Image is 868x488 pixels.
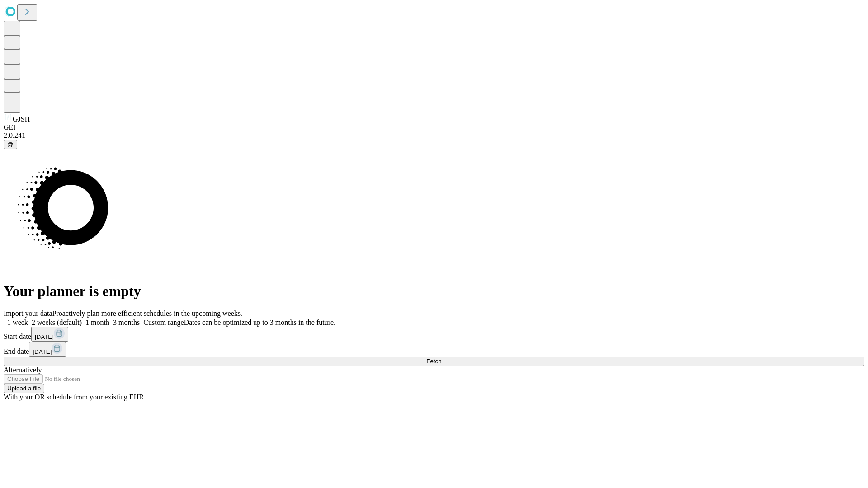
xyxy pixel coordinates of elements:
div: End date [4,342,864,357]
span: Custom range [143,319,184,326]
span: [DATE] [33,348,52,355]
span: Fetch [426,358,441,365]
span: Import your data [4,310,52,317]
button: @ [4,140,17,149]
span: 2 weeks (default) [32,319,82,326]
button: Fetch [4,357,864,366]
span: 1 month [85,319,109,326]
span: Dates can be optimized up to 3 months in the future. [184,319,335,326]
span: GJSH [13,115,30,123]
span: 3 months [113,319,140,326]
div: Start date [4,327,864,342]
h1: Your planner is empty [4,283,864,300]
span: Proactively plan more efficient schedules in the upcoming weeks. [52,310,242,317]
span: 1 week [7,319,28,326]
button: [DATE] [31,327,68,342]
span: @ [7,141,14,148]
span: With your OR schedule from your existing EHR [4,393,144,401]
div: 2.0.241 [4,131,864,140]
button: Upload a file [4,384,44,393]
span: Alternatively [4,366,42,374]
span: [DATE] [35,333,54,340]
div: GEI [4,123,864,131]
button: [DATE] [29,342,66,357]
